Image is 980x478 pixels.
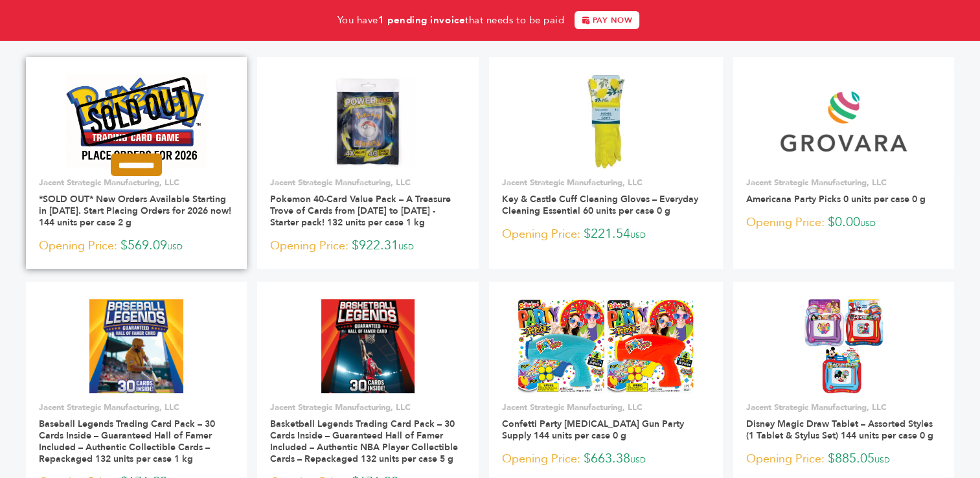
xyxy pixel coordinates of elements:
a: Confetti Party [MEDICAL_DATA] Gun Party Supply 144 units per case 0 g [502,418,684,442]
span: Opening Price: [502,450,580,468]
span: Opening Price: [502,225,580,243]
span: Opening Price: [746,214,825,231]
span: USD [167,242,183,252]
img: Key & Castle Cuff Cleaning Gloves – Everyday Cleaning Essential 60 units per case 0 g [587,75,624,168]
p: $221.54 [502,225,710,244]
p: Jacent Strategic Manufacturing, LLC [39,402,234,413]
p: $885.05 [746,450,941,469]
strong: 1 pending invoice [378,14,465,27]
a: Americana Party Picks 0 units per case 0 g [746,193,926,205]
img: *SOLD OUT* New Orders Available Starting in 2026. Start Placing Orders for 2026 now! 144 units pe... [66,74,207,168]
span: Opening Price: [270,237,348,255]
span: USD [874,455,890,465]
a: Pokemon 40-Card Value Pack – A Treasure Trove of Cards from [DATE] to [DATE] - Starter pack! 132 ... [270,193,451,229]
span: Opening Price: [39,237,117,255]
p: $569.09 [39,236,234,256]
span: USD [630,455,646,465]
a: Disney Magic Draw Tablet – Assorted Styles (1 Tablet & Stylus Set) 144 units per case 0 g [746,418,933,442]
a: PAY NOW [575,11,639,29]
span: USD [860,218,876,229]
p: Jacent Strategic Manufacturing, LLC [39,177,234,188]
img: Pokemon 40-Card Value Pack – A Treasure Trove of Cards from 1996 to 2024 - Starter pack! 132 unit... [321,74,415,168]
img: Basketball Legends Trading Card Pack – 30 Cards Inside – Guaranteed Hall of Famer Included – Auth... [321,299,415,393]
span: You have that needs to be paid [337,14,565,27]
a: Basketball Legends Trading Card Pack – 30 Cards Inside – Guaranteed Hall of Famer Included – Auth... [270,418,458,465]
span: Opening Price: [746,450,825,468]
img: Confetti Party Poppers Gun Party Supply 144 units per case 0 g [518,299,694,393]
p: Jacent Strategic Manufacturing, LLC [270,402,465,413]
a: *SOLD OUT* New Orders Available Starting in [DATE]. Start Placing Orders for 2026 now! 144 units ... [39,193,231,229]
p: Jacent Strategic Manufacturing, LLC [746,402,941,413]
img: Disney Magic Draw Tablet – Assorted Styles (1 Tablet & Stylus Set) 144 units per case 0 g [804,299,883,393]
p: $922.31 [270,236,465,256]
p: $0.00 [746,213,941,233]
p: Jacent Strategic Manufacturing, LLC [746,177,941,188]
img: Americana Party Picks 0 units per case 0 g [781,91,907,152]
span: USD [398,242,414,252]
p: Jacent Strategic Manufacturing, LLC [502,177,710,188]
a: Baseball Legends Trading Card Pack – 30 Cards Inside – Guaranteed Hall of Famer Included – Authen... [39,418,215,465]
a: Key & Castle Cuff Cleaning Gloves – Everyday Cleaning Essential 60 units per case 0 g [502,193,698,217]
p: Jacent Strategic Manufacturing, LLC [270,177,465,188]
p: Jacent Strategic Manufacturing, LLC [502,402,710,413]
p: $663.38 [502,450,710,469]
img: Baseball Legends Trading Card Pack – 30 Cards Inside – Guaranteed Hall of Famer Included – Authen... [89,299,183,393]
span: USD [630,230,646,240]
